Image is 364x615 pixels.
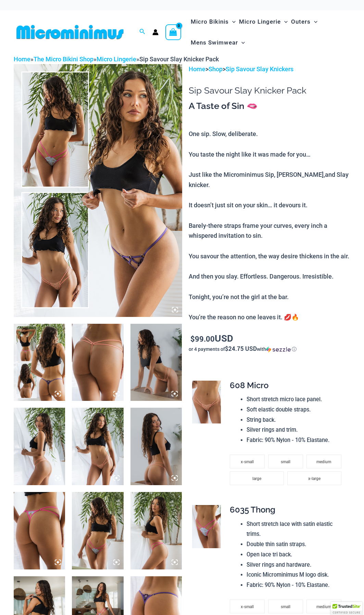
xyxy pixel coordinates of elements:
[226,65,293,73] a: Sip Savour Slay Knickers
[247,519,345,539] li: Short stretch lace with satin elastic trims.
[189,85,350,96] h1: Sip Savour Slay Knicker Pack
[14,56,219,63] span: » » »
[291,13,311,30] span: Outers
[189,129,350,322] p: One sip. Slow, deliberate. You taste the night like it was made for you… Just like the Microminim...
[191,13,229,30] span: Micro Bikinis
[308,476,321,481] span: x-large
[247,405,345,415] li: Soft elastic double straps.
[165,24,181,40] a: View Shopping Cart, empty
[247,425,345,435] li: Silver rings and trim.
[289,11,319,32] a: OutersMenu ToggleMenu Toggle
[14,492,65,569] img: Savour Cotton Candy 6035 Thong
[241,459,254,464] span: x-small
[72,492,123,569] img: Savour Cotton Candy 6035 Thong
[189,11,237,32] a: Micro BikinisMenu ToggleMenu Toggle
[14,408,65,485] img: Sip Bellini 608 Micro Thong
[287,471,341,485] li: x-large
[247,580,345,590] li: Fabric: 90% Nylon - 10% Elastane.
[230,600,265,613] li: x-small
[139,28,146,36] a: Search icon link
[230,505,275,515] span: 6035 Thong
[34,56,93,63] a: The Micro Bikini Shop
[247,435,345,445] li: Fabric: 90% Nylon - 10% Elastane.
[190,334,215,344] bdi: 99.00
[130,408,182,485] img: Sip Bellini 608 Micro Thong
[247,560,345,570] li: Silver rings and hardware.
[130,492,182,569] img: Savour Cotton Candy 6035 Thong
[268,600,303,613] li: small
[229,13,236,30] span: Menu Toggle
[72,408,123,485] img: Sip Bellini 608 Micro Thong
[252,476,261,481] span: large
[316,459,331,464] span: medium
[192,381,221,424] img: Sip Bellini 608 Micro Thong
[189,346,350,353] div: or 4 payments of$24.75 USDwithSezzle Click to learn more about Sezzle
[247,539,345,550] li: Double thin satin straps.
[14,56,30,63] a: Home
[230,471,284,485] li: large
[316,604,331,609] span: medium
[281,459,290,464] span: small
[189,64,350,74] p: > >
[152,29,159,35] a: Account icon link
[189,333,350,344] p: USD
[266,346,291,353] img: Sezzle
[239,13,281,30] span: Micro Lingerie
[268,455,303,468] li: small
[97,56,136,63] a: Micro Lingerie
[306,600,341,613] li: medium
[230,380,268,390] span: 608 Micro
[189,100,350,112] h3: A Taste of Sin 🫦
[192,505,221,548] img: Savour Cotton Candy 6035 Thong
[14,64,182,317] img: Collection Pack (9)
[139,56,219,63] span: Sip Savour Slay Knicker Pack
[14,24,126,40] img: MM SHOP LOGO FLAT
[281,604,290,609] span: small
[237,11,289,32] a: Micro LingerieMenu ToggleMenu Toggle
[247,550,345,560] li: Open lace tri back.
[238,34,245,51] span: Menu Toggle
[189,65,205,73] a: Home
[225,345,257,353] span: $24.75 USD
[281,13,288,30] span: Menu Toggle
[191,34,238,51] span: Mens Swimwear
[241,604,254,609] span: x-small
[190,334,195,344] span: $
[130,324,182,401] img: Sip Bellini 608 Micro Thong
[306,455,341,468] li: medium
[72,324,123,401] img: Sip Bellini 608 Micro Thong
[189,346,350,353] div: or 4 payments of with
[247,415,345,425] li: String back.
[247,570,345,580] li: Iconic Microminimus M logo disk.
[311,13,317,30] span: Menu Toggle
[247,394,345,405] li: Short stretch micro lace panel.
[189,32,247,53] a: Mens SwimwearMenu ToggleMenu Toggle
[331,602,362,615] div: TrustedSite Certified
[14,324,65,401] img: Collection Pack b (5)
[230,455,265,468] li: x-small
[209,65,223,73] a: Shop
[188,10,350,54] nav: Site Navigation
